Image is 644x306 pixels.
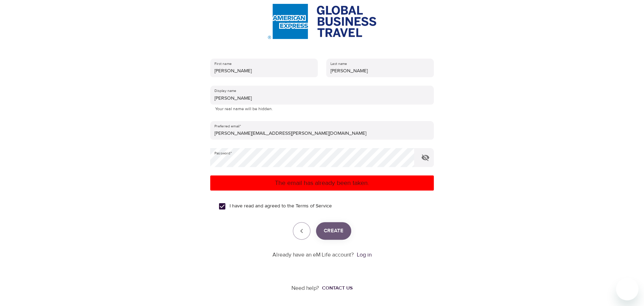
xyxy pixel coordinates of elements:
button: Create [316,222,351,240]
p: Your real name will be hidden. [215,106,429,113]
div: Contact us [322,285,353,292]
img: AmEx%20GBT%20logo.png [268,4,376,39]
span: Create [324,226,343,235]
a: Contact us [319,285,353,292]
p: Need help? [291,284,319,292]
span: I have read and agreed to the [230,202,332,210]
p: The email has already been taken. [213,178,431,188]
a: Terms of Service [296,202,332,210]
iframe: Button to launch messaging window [616,278,638,300]
a: Log in [357,251,372,258]
p: Already have an eM Life account? [272,251,354,259]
